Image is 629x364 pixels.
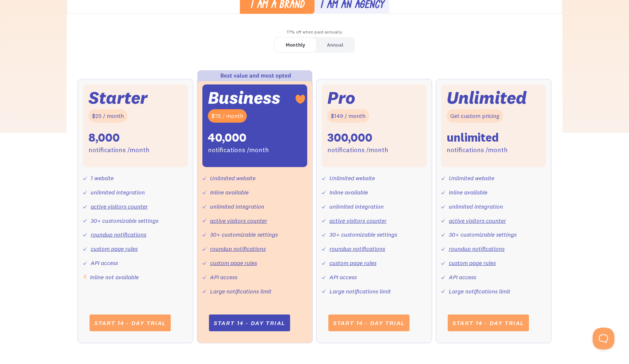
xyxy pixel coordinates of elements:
[329,173,375,183] div: Unlimited website
[329,245,385,252] a: roundup notifications
[447,109,503,123] div: Get custom pricing
[329,187,368,198] div: Inline available
[210,259,257,266] a: custom page rules
[210,173,256,183] div: Unlimited website
[91,231,146,238] a: roundup notifications
[327,145,388,155] div: notifications /month
[210,272,237,282] div: API access
[208,109,247,123] div: $75 / month
[286,40,305,50] div: Monthly
[329,217,387,224] a: active visitors counter
[449,173,494,183] div: Unlimited website
[210,201,264,212] div: unlimited integration
[88,130,120,145] div: 8,000
[449,286,510,297] div: Large notifications limit
[208,145,269,155] div: notifications /month
[210,229,278,240] div: 30+ customizable settings
[327,130,372,145] div: 300,000
[210,286,272,297] div: Large notifications limit
[449,217,506,224] a: active visitors counter
[91,245,138,252] a: custom page rules
[90,272,139,282] div: Inline not available
[91,203,148,210] a: active visitors counter
[449,229,517,240] div: 30+ customizable settings
[329,201,384,212] div: unlimited integration
[329,272,357,282] div: API access
[250,0,304,11] div: I am a brand
[449,259,496,266] a: custom page rules
[327,40,343,50] div: Annual
[327,90,355,106] div: Pro
[91,258,118,268] div: API access
[447,90,527,106] div: Unlimited
[210,187,249,198] div: Inline available
[329,259,376,266] a: custom page rules
[593,328,614,349] iframe: Toggle Customer Support
[88,145,150,155] div: notifications /month
[449,201,503,212] div: unlimited integration
[449,272,476,282] div: API access
[91,187,145,198] div: unlimited integration
[447,145,508,155] div: notifications /month
[210,245,266,252] a: roundup notifications
[328,314,410,331] a: Start 14 - day trial
[208,90,280,106] div: Business
[449,245,505,252] a: roundup notifications
[210,217,267,224] a: active visitors counter
[329,229,397,240] div: 30+ customizable settings
[327,109,369,123] div: $149 / month
[91,215,158,226] div: 30+ customizable settings
[91,173,114,183] div: 1 website
[329,286,391,297] div: Large notifications limit
[90,314,171,331] a: Start 14 - day trial
[67,27,562,37] div: 17% off when paid annually
[208,130,246,145] div: 40,000
[209,314,290,331] a: Start 14 - day trial
[447,130,499,145] div: unlimited
[88,90,147,106] div: Starter
[320,0,384,11] div: I am an agency
[448,314,529,331] a: Start 14 - day trial
[88,109,127,123] div: $25 / month
[449,187,487,198] div: Inline available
